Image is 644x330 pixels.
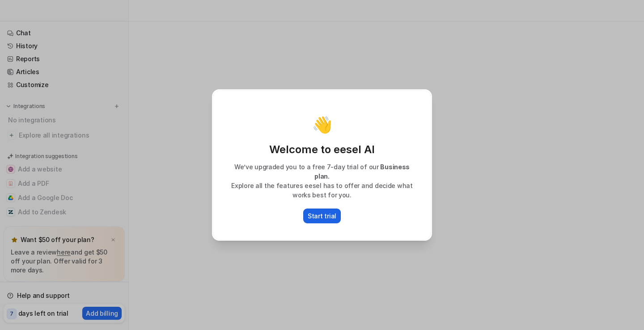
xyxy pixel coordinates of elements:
[308,211,336,221] p: Start trial
[222,162,422,181] p: We’ve upgraded you to a free 7-day trial of our
[222,142,422,157] p: Welcome to eesel AI
[222,181,422,200] p: Explore all the features eesel has to offer and decide what works best for you.
[303,209,341,223] button: Start trial
[312,116,332,134] p: 👋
